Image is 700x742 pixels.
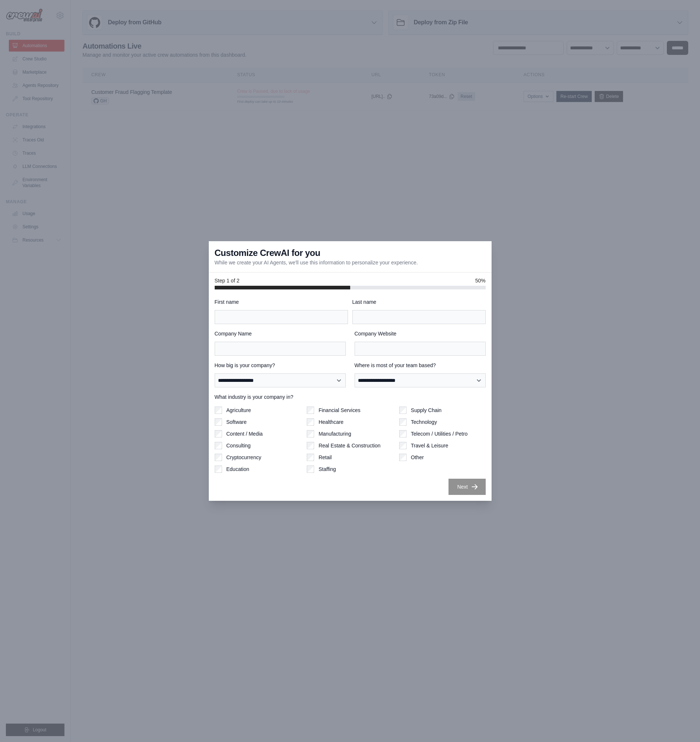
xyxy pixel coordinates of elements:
[411,407,442,414] label: Supply Chain
[215,393,486,401] label: What industry is your company in?
[355,330,486,337] label: Company Website
[319,407,360,414] label: Financial Services
[352,298,486,306] label: Last name
[226,465,249,473] label: Education
[319,442,380,449] label: Real Estate & Construction
[215,247,320,259] h3: Customize CrewAI for you
[226,442,251,449] label: Consulting
[215,298,348,306] label: First name
[215,362,346,369] label: How big is your company?
[319,418,344,426] label: Healthcare
[355,362,486,369] label: Where is most of your team based?
[319,465,336,473] label: Staffing
[475,277,485,284] span: 50%
[411,430,468,437] label: Telecom / Utilities / Petro
[226,407,251,414] label: Agriculture
[215,330,346,337] label: Company Name
[411,418,437,426] label: Technology
[226,418,247,426] label: Software
[226,430,263,437] label: Content / Media
[319,454,332,461] label: Retail
[411,442,448,449] label: Travel & Leisure
[215,259,418,266] p: While we create your AI Agents, we'll use this information to personalize your experience.
[449,479,486,495] button: Next
[215,277,240,284] span: Step 1 of 2
[411,454,424,461] label: Other
[319,430,351,437] label: Manufacturing
[226,454,261,461] label: Cryptocurrency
